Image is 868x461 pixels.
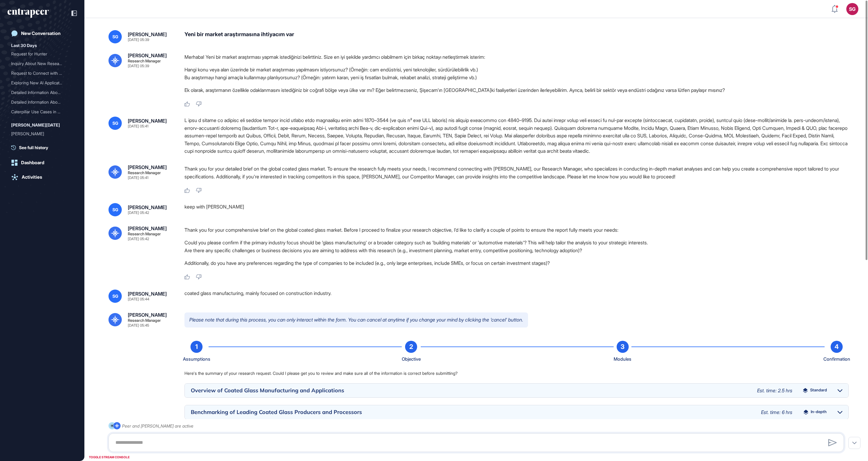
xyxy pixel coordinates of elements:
div: [DATE] 05:39 [128,64,149,68]
p: Thank you for your detailed brief on the global coated glass market. To ensure the research fully... [184,165,849,180]
div: [PERSON_NAME] [128,205,167,210]
span: SG [112,34,118,39]
div: [DATE] 05:44 [128,297,149,301]
li: Could you please confirm if the primary industry focus should be 'glass manufacturing' or a broad... [184,239,849,246]
div: Last 30 Days [11,42,37,49]
div: Inquiry About New Research Developments [11,59,73,68]
div: 3 [617,341,629,353]
div: Objective [402,355,421,363]
div: 2 [405,341,417,353]
span: Est. time: 2.5 hrs [757,387,792,394]
div: Activities [22,174,42,180]
div: Request for Hunter [11,49,73,59]
div: Overview of Coated Glass Manufacturing and Applications [191,388,751,393]
div: Caterpillar Use Cases in Various Industries [11,107,73,117]
div: [PERSON_NAME][DATE] [11,121,60,129]
span: Est. time: 6 hrs [761,409,792,415]
div: [PERSON_NAME] [128,312,167,317]
div: TOGGLE STREAM CONSOLE [87,453,131,461]
div: [DATE] 05:41 [128,124,148,128]
div: Benchmarking of Leading Coated Glass Producers and Processors [191,409,755,415]
div: 4 [831,341,843,353]
div: Request for Hunter [11,49,68,59]
span: SG [112,207,118,212]
span: See full history [19,144,48,151]
div: Confirmation [823,355,850,363]
li: Are there any specific challenges or business decisions you are aiming to address with this resea... [184,246,849,254]
div: Detailed Information Abou... [11,97,68,107]
div: [PERSON_NAME] [128,118,167,123]
div: Research Manager [128,318,161,322]
p: Ek olarak, araştırmanın özellikle odaklanmasını istediğiniz bir coğrafi bölge veya ülke var mı? E... [184,86,849,94]
div: [PERSON_NAME] [128,226,167,231]
div: [PERSON_NAME] [128,291,167,296]
a: Activities [8,171,77,183]
button: SG [846,3,858,15]
div: Reese [11,129,73,139]
div: keep with [PERSON_NAME] [184,203,849,216]
p: Thank you for your comprehensive brief on the global coated glass market. Before I proceed to fin... [184,226,849,234]
div: [PERSON_NAME] [128,53,167,58]
div: Detailed Information Abou... [11,88,68,97]
div: Detailed Information About Turkish Airlines [11,97,73,107]
div: [DATE] 05:45 [128,324,149,327]
span: SG [112,294,118,299]
a: New Conversation [8,27,77,39]
div: coated glass manufacturing, mainly focused on construction industry. [184,290,849,303]
div: [PERSON_NAME] [128,165,167,170]
div: Research Manager [128,59,161,63]
div: Request to Connect with R... [11,68,68,78]
div: L ipsu d sitame co adipisc eli seddoe tempor incid utlabo etdo magnaaliqu enim admi 1870–3544 (ve... [184,117,849,155]
div: 1 [190,341,203,353]
span: SG [112,121,118,126]
div: [DATE] 05:42 [128,211,149,215]
div: Inquiry About New Researc... [11,59,68,68]
div: Dashboard [21,160,44,165]
div: Assumptions [183,355,210,363]
li: Hangi konu veya alan üzerinde bir market araştırması yapılmasını istiyorsunuz? (Örneğin: cam endü... [184,66,849,74]
p: Please note that during this process, you can only interact within the form. You can cancel at an... [184,312,528,328]
div: Yeni bir market araştırmasına ihtiyacım var [184,30,849,43]
div: entrapeer-logo [8,8,49,18]
a: Dashboard [8,157,77,169]
div: [DATE] 05:42 [128,237,149,241]
li: Bu araştırmayı hangi amaçla kullanmayı planlıyorsunuz? (Örneğin: yatırım kararı, yeni iş fırsatla... [184,74,849,81]
a: See full history [11,144,77,151]
div: [PERSON_NAME] [11,129,68,139]
div: Exploring New AI Applications in the Banking Industry [11,78,73,88]
div: [DATE] 05:39 [128,38,149,42]
div: Exploring New AI Applicat... [11,78,68,88]
div: Caterpillar Use Cases in ... [11,107,68,117]
div: [PERSON_NAME] [128,32,167,37]
div: Research Manager [128,171,161,175]
div: Exploring AI Trial Applic... [11,139,68,148]
div: Exploring AI Trial Applications and Innovations [11,139,73,148]
p: Here's the summary of your research request. Could I please get you to review and make sure all o... [184,370,849,376]
span: Standard [810,388,827,393]
span: In-depth [811,410,827,415]
div: Detailed Information About Adidas [11,88,73,97]
div: New Conversation [21,31,61,36]
p: Merhaba! Yeni bir market araştırması yapmak istediğinizi belirttiniz. Size en iyi şekilde yardımc... [184,53,849,61]
div: Modules [614,355,631,363]
div: Research Manager [128,232,161,236]
div: Request to Connect with Reese [11,68,73,78]
div: Peer and [PERSON_NAME] are active [122,422,193,430]
p: Additionally, do you have any preferences regarding the type of companies to be included (e.g., o... [184,259,849,267]
div: [DATE] 05:41 [128,176,148,180]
